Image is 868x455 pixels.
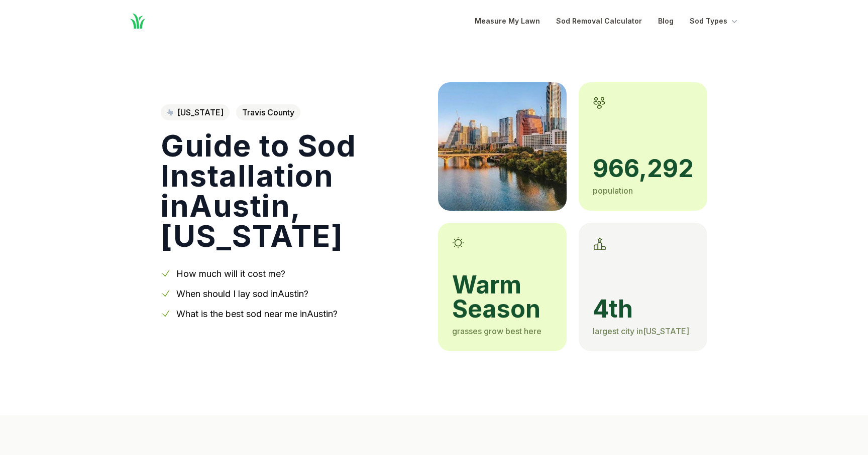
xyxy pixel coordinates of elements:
[593,186,633,196] span: population
[475,15,540,27] a: Measure My Lawn
[176,288,308,299] a: When should I lay sod inAustin?
[236,104,300,120] span: Travis County
[556,15,642,27] a: Sod Removal Calculator
[161,130,422,251] h1: Guide to Sod Installation in Austin , [US_STATE]
[452,326,541,336] span: grasses grow best here
[167,109,173,115] img: Texas state outline
[658,15,674,27] a: Blog
[452,273,553,321] span: warm season
[690,15,739,27] button: Sod Types
[593,157,693,181] span: 966,292
[438,82,567,211] img: A picture of Austin
[176,309,338,319] a: What is the best sod near me inAustin?
[593,326,689,336] span: largest city in [US_STATE]
[593,297,693,321] span: 4th
[176,268,285,279] a: How much will it cost me?
[161,104,230,120] a: [US_STATE]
